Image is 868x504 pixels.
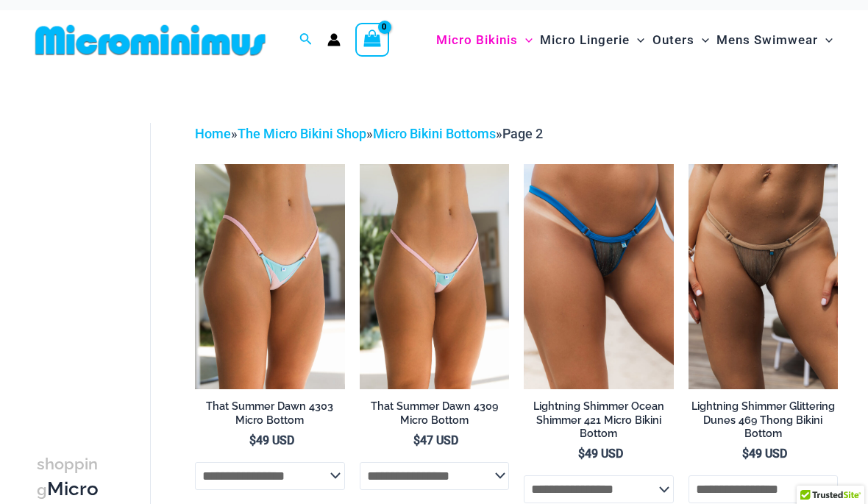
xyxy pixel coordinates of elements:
a: Search icon link [299,31,313,49]
span: Outers [652,21,694,59]
bdi: 47 USD [413,433,458,447]
span: $ [578,447,585,461]
span: » » » [195,126,543,141]
a: That Summer Dawn 4303 Micro Bottom [195,400,345,433]
a: Lightning Shimmer Ocean Shimmer 421 Micro Bikini Bottom [524,400,674,446]
a: Mens SwimwearMenu ToggleMenu Toggle [713,18,836,63]
span: Page 2 [502,126,543,141]
h2: That Summer Dawn 4309 Micro Bottom [360,400,510,427]
bdi: 49 USD [742,447,787,461]
img: Lightning Shimmer Ocean Shimmer 421 Micro 01 [524,164,674,388]
img: Lightning Shimmer Glittering Dunes 469 Thong 01 [689,164,839,388]
a: That Summer Dawn 4303 Micro 01That Summer Dawn 3063 Tri Top 4303 Micro 05That Summer Dawn 3063 Tr... [195,164,345,388]
a: The Micro Bikini Shop [238,126,366,141]
span: Micro Lingerie [540,21,630,59]
h2: Lightning Shimmer Ocean Shimmer 421 Micro Bikini Bottom [524,400,674,441]
bdi: 49 USD [578,447,623,461]
a: Lightning Shimmer Ocean Shimmer 421 Micro 01Lightning Shimmer Ocean Shimmer 421 Micro 02Lightning... [524,164,674,388]
a: OutersMenu ToggleMenu Toggle [649,18,713,63]
a: Micro Bikini Bottoms [373,126,496,141]
span: Menu Toggle [818,21,833,59]
span: Micro Bikinis [436,21,518,59]
a: Micro LingerieMenu ToggleMenu Toggle [536,18,648,63]
h2: Lightning Shimmer Glittering Dunes 469 Thong Bikini Bottom [689,400,839,441]
img: That Summer Dawn 4309 Micro 02 [360,164,510,388]
nav: Site Navigation [430,15,839,65]
span: $ [742,447,749,461]
a: Lightning Shimmer Glittering Dunes 469 Thong Bikini Bottom [689,400,839,446]
bdi: 49 USD [249,433,294,447]
a: That Summer Dawn 4309 Micro Bottom [360,400,510,433]
a: Account icon link [327,33,341,46]
h2: That Summer Dawn 4303 Micro Bottom [195,400,345,427]
a: Lightning Shimmer Glittering Dunes 469 Thong 01Lightning Shimmer Glittering Dunes 317 Tri Top 469... [689,164,839,388]
a: View Shopping Cart, empty [355,23,389,57]
span: Menu Toggle [630,21,644,59]
span: $ [413,433,420,447]
img: That Summer Dawn 4303 Micro 01 [195,164,345,388]
a: Micro BikinisMenu ToggleMenu Toggle [433,18,536,63]
span: $ [249,433,256,447]
iframe: TrustedSite Certified [37,111,169,405]
span: Mens Swimwear [716,21,818,59]
span: Menu Toggle [694,21,709,59]
a: That Summer Dawn 4309 Micro 02That Summer Dawn 4309 Micro 01That Summer Dawn 4309 Micro 01 [360,164,510,388]
a: Home [195,126,231,141]
span: Menu Toggle [518,21,533,59]
img: MM SHOP LOGO FLAT [29,24,271,57]
span: shopping [37,455,98,499]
